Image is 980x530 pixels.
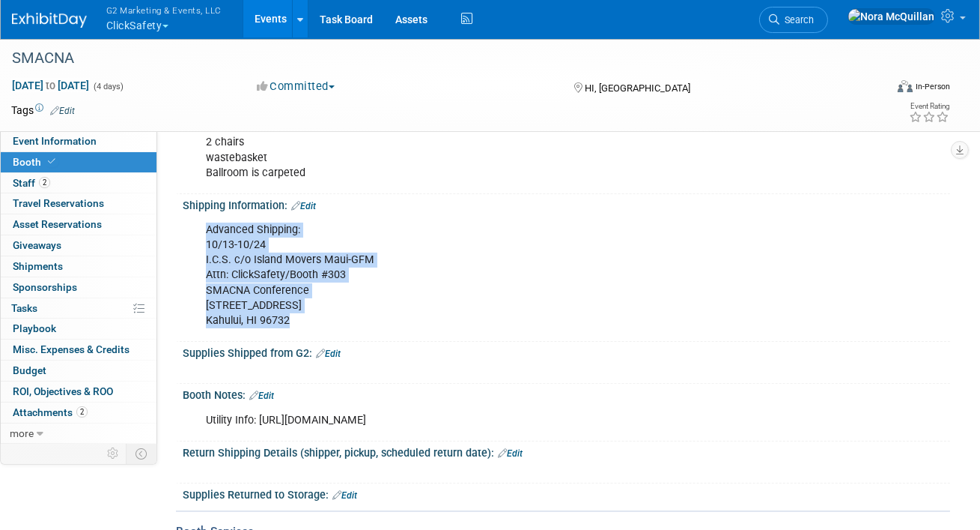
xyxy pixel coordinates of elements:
button: Committed [252,79,341,94]
div: Event Rating [909,103,949,110]
div: Supplies Returned to Storage: [183,484,950,503]
span: Attachments [13,406,88,418]
span: G2 Marketing & Events, LLC [106,2,222,18]
a: Edit [291,201,316,211]
span: Booth [13,156,58,168]
a: Giveaways [1,235,156,256]
div: Advanced Shipping: 10/13-10/24 I.C.S. c/o Island Movers Maui-GFM Attn: ClickSafety/Booth #303 SMA... [195,215,800,336]
div: Booth Notes: [183,384,950,403]
a: Attachments2 [1,403,156,423]
span: 2 [39,177,50,188]
a: Search [759,7,828,33]
i: Booth reservation complete [48,157,55,166]
img: ExhibitDay [12,13,87,28]
a: Shipments [1,256,156,277]
div: Return Shipping Details (shipper, pickup, scheduled return date): [183,442,950,461]
span: Staff [13,177,50,189]
span: to [43,79,58,91]
span: Playbook [13,322,56,334]
div: Shipping Information: [183,194,950,214]
span: Giveaways [13,239,61,251]
a: Travel Reservations [1,193,156,214]
a: Edit [332,490,357,501]
div: SMACNA [7,45,870,72]
a: ROI, Objectives & ROO [1,382,156,402]
span: Search [779,14,814,25]
img: Nora McQuillan [847,8,935,25]
a: Asset Reservations [1,214,156,235]
span: Shipments [13,260,63,272]
span: (4 days) [92,82,124,91]
a: Edit [498,448,523,459]
a: Booth [1,152,156,172]
a: Tasks [1,298,156,319]
a: Edit [50,106,75,116]
span: ROI, Objectives & ROO [13,385,113,397]
span: Asset Reservations [13,218,102,230]
a: Sponsorships [1,277,156,298]
img: Format-Inperson.png [898,80,913,92]
span: Budget [13,364,46,376]
span: Misc. Expenses & Credits [13,343,130,355]
span: Sponsorships [13,281,77,293]
a: Budget [1,361,156,381]
span: HI, [GEOGRAPHIC_DATA] [585,82,690,94]
div: Event Format [812,78,950,100]
span: 2 [76,406,88,418]
span: [DATE] [DATE] [11,79,90,92]
div: 2 comped badges 6' table 2 chairs wastebasket Ballroom is carpeted [195,82,800,187]
span: Travel Reservations [13,197,104,209]
td: Tags [11,103,75,118]
a: Staff2 [1,173,156,193]
span: Tasks [11,302,37,314]
span: more [10,427,34,439]
div: Supplies Shipped from G2: [183,342,950,361]
span: Event Information [13,135,97,147]
div: In-Person [915,81,950,92]
a: Edit [316,349,341,359]
a: Misc. Expenses & Credits [1,340,156,360]
td: Toggle Event Tabs [127,444,157,463]
a: Event Information [1,131,156,151]
a: Playbook [1,319,156,339]
td: Personalize Event Tab Strip [100,444,127,463]
a: Edit [249,391,274,401]
a: more [1,424,156,444]
div: Utility Info: [URL][DOMAIN_NAME] [195,406,800,436]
